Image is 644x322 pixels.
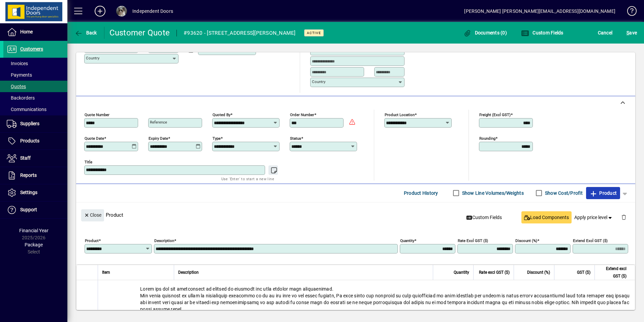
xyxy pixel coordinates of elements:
mat-label: Quote date [85,136,104,140]
span: Quantity [454,269,469,276]
mat-label: Reference [150,120,167,125]
label: Show Cost/Profit [544,190,583,196]
a: Quotes [3,81,67,92]
span: Financial Year [19,228,49,233]
span: Reports [20,172,37,178]
mat-label: Description [154,238,174,243]
div: Independent Doors [132,6,173,17]
span: Quotes [7,84,26,89]
span: Item [102,269,110,276]
mat-label: Rate excl GST ($) [458,238,488,243]
mat-label: Expiry date [149,136,168,140]
button: Product History [401,187,441,199]
span: Custom Fields [466,214,502,221]
app-page-header-button: Delete [616,214,632,220]
mat-label: Quantity [400,238,414,243]
app-page-header-button: Close [79,212,106,218]
mat-label: Quote number [85,112,109,117]
a: Invoices [3,58,67,69]
mat-label: Freight (excl GST) [479,112,511,117]
mat-label: Product location [385,112,415,117]
a: Backorders [3,92,67,104]
button: Cancel [596,27,614,39]
span: Package [25,242,43,247]
button: Add [89,5,111,17]
span: S [626,30,629,35]
mat-label: Country [86,56,99,60]
a: Knowledge Base [622,1,636,23]
span: Discount (%) [527,269,550,276]
a: Reports [3,167,67,184]
span: Load Components [524,214,569,221]
span: Description [178,269,199,276]
div: Customer Quote [109,27,170,38]
span: Backorders [7,95,35,101]
mat-label: Title [85,159,92,164]
a: Communications [3,104,67,115]
mat-label: Country [312,79,325,84]
button: Back [73,27,99,39]
span: Communications [7,107,46,112]
span: ave [626,27,637,38]
button: Documents (0) [461,27,509,39]
span: Custom Fields [521,30,563,35]
span: Extend excl GST ($) [599,265,626,280]
div: [PERSON_NAME] [PERSON_NAME][EMAIL_ADDRESS][DOMAIN_NAME] [464,6,615,17]
span: Customers [20,46,43,52]
span: Cancel [598,27,613,38]
div: #93620 - [STREET_ADDRESS][PERSON_NAME] [184,28,296,38]
label: Show Line Volumes/Weights [461,190,524,196]
span: Suppliers [20,121,39,126]
span: Staff [20,155,31,161]
button: Apply price level [572,211,616,223]
app-page-header-button: Back [67,27,104,39]
mat-label: Type [213,136,221,140]
button: Product [586,187,620,199]
mat-label: Product [85,238,99,243]
button: Save [625,27,639,39]
mat-label: Discount (%) [515,238,537,243]
a: Settings [3,184,67,201]
a: Suppliers [3,115,67,132]
span: Back [74,30,97,35]
mat-label: Status [290,136,301,140]
a: Payments [3,69,67,81]
span: Product History [404,188,438,198]
mat-label: Extend excl GST ($) [573,238,608,243]
span: Products [20,138,39,143]
span: Documents (0) [463,30,507,35]
button: Load Components [521,211,572,223]
span: Home [20,29,33,34]
div: Product [76,203,635,227]
button: Delete [616,209,632,225]
span: Rate excl GST ($) [479,269,510,276]
span: Invoices [7,61,28,66]
span: Apply price level [574,214,613,221]
mat-label: Order number [290,112,314,117]
a: Home [3,24,67,41]
span: Close [84,210,101,221]
span: GST ($) [577,269,590,276]
span: Product [589,188,617,198]
span: Payments [7,72,32,78]
span: Active [307,31,321,35]
a: Support [3,202,67,218]
button: Profile [111,5,132,17]
span: Settings [20,190,37,195]
mat-hint: Use 'Enter' to start a new line [221,175,274,183]
mat-label: Rounding [479,136,495,140]
mat-label: Quoted by [213,112,230,117]
button: Custom Fields [519,27,565,39]
button: Close [81,209,104,221]
button: Custom Fields [464,211,505,223]
a: Products [3,133,67,150]
span: Support [20,207,37,212]
a: Staff [3,150,67,167]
